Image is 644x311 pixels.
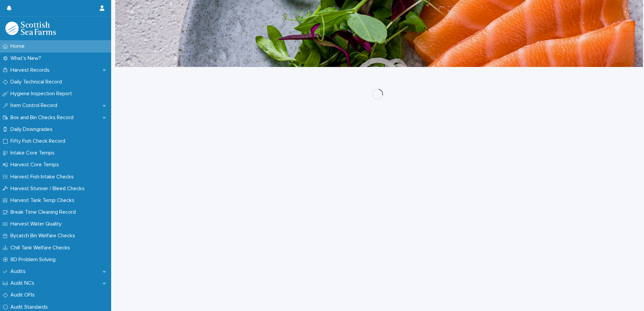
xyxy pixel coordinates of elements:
[8,197,80,204] p: Harvest Tank Temp Checks
[8,162,64,168] p: Harvest Core Temps
[8,55,46,62] p: What's New?
[8,102,63,109] p: Item Control Record
[8,233,80,239] p: Bycatch Bin Welfare Checks
[8,150,60,156] p: Intake Core Temps
[8,185,90,192] p: Harvest Stunner / Bleed Checks
[8,256,61,263] p: 8D Problem Solving
[8,268,31,275] p: Audits
[8,245,75,251] p: Chill Tank Welfare Checks
[8,43,30,49] p: Home
[8,91,77,97] p: Hygiene Inspection Report
[8,67,55,73] p: Harvest Records
[5,22,56,35] img: mMrefqRFQpe26GRNOUkG
[8,126,58,133] p: Daily Downgrades
[8,292,40,298] p: Audit OFIs
[8,280,40,286] p: Audit NCs
[8,209,81,215] p: Break Time Cleaning Record
[8,138,71,144] p: Fifty Fish Check Record
[8,79,67,85] p: Daily Technical Record
[8,114,79,121] p: Box and Bin Checks Record
[8,304,53,310] p: Audit Standards
[8,221,67,227] p: Harvest Water Quality
[8,174,79,180] p: Harvest Fish Intake Checks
